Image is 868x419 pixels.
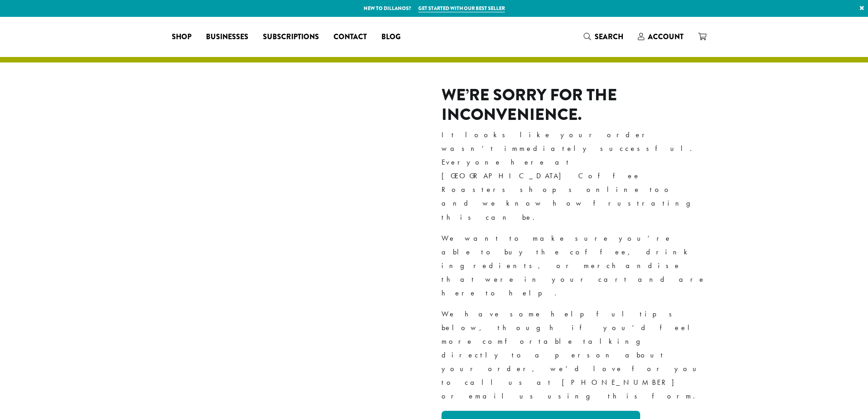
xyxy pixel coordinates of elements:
[381,31,401,43] span: Blog
[334,31,367,43] span: Contact
[442,232,708,300] p: We want to make sure you’re able to buy the coffee, drink ingredients, or merchandise that were i...
[206,31,248,43] span: Businesses
[576,29,631,44] a: Search
[648,31,683,42] span: Account
[442,128,708,224] p: It looks like your order wasn’t immediately successful. Everyone here at [GEOGRAPHIC_DATA] Coffee...
[172,31,191,43] span: Shop
[442,85,708,124] h2: We’re sorry for the inconvenience.
[595,31,623,42] span: Search
[164,30,199,44] a: Shop
[263,31,319,43] span: Subscriptions
[418,5,505,12] a: Get started with our best seller
[442,307,708,403] p: We have some helpful tips below, though if you’d feel more comfortable talking directly to a pers...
